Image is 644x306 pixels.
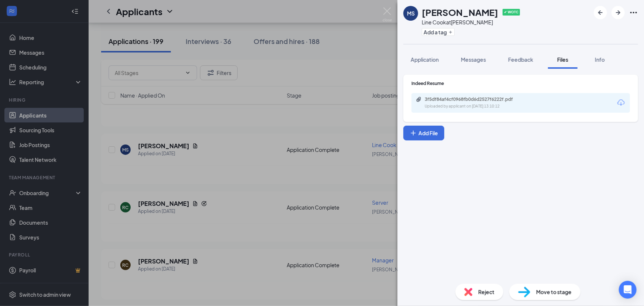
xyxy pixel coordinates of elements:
svg: Download [617,98,626,107]
span: Files [557,56,568,63]
svg: Plus [410,129,417,137]
div: Indeed Resume [411,80,630,86]
span: ✔ WOTC [503,9,520,16]
svg: ArrowLeftNew [596,8,605,17]
h1: [PERSON_NAME] [422,6,498,18]
button: PlusAdd a tag [422,28,455,36]
div: MS [407,10,415,17]
span: Move to stage [536,288,572,296]
span: Feedback [508,56,533,63]
span: Messages [461,56,486,63]
svg: ArrowRight [614,8,623,17]
svg: Paperclip [416,96,422,102]
div: 3f5df84af4cf0968fb0d6d2527f6222f.pdf [425,96,528,102]
svg: Plus [448,30,453,34]
button: Add FilePlus [403,126,444,140]
button: ArrowLeftNew [594,6,607,19]
span: Application [411,56,439,63]
div: Open Intercom Messenger [619,281,637,299]
span: Info [595,56,605,63]
span: Reject [478,288,495,296]
div: Uploaded by applicant on [DATE] 13:10:12 [425,103,535,109]
button: ArrowRight [612,6,625,19]
svg: Ellipses [629,8,638,17]
div: Line Cook at [PERSON_NAME] [422,18,520,26]
a: Paperclip3f5df84af4cf0968fb0d6d2527f6222f.pdfUploaded by applicant on [DATE] 13:10:12 [416,96,535,109]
